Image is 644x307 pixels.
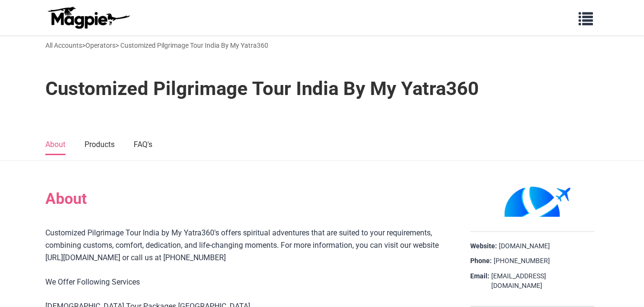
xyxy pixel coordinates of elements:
[134,135,152,155] a: FAQ's
[485,185,580,217] img: Customized Pilgrimage Tour India By My Yatra360 logo
[470,272,489,281] strong: Email:
[85,42,116,49] a: Operators
[470,256,594,266] div: [PHONE_NUMBER]
[499,242,550,251] a: [DOMAIN_NAME]
[84,135,115,155] a: Products
[45,6,131,29] img: logo-ab69f6fb50320c5b225c76a69d11143b.png
[45,135,65,155] a: About
[45,77,479,100] h1: Customized Pilgrimage Tour India By My Yatra360
[45,190,446,208] h2: About
[45,42,82,49] a: All Accounts
[470,256,492,266] strong: Phone:
[45,40,268,51] div: > > Customized Pilgrimage Tour India By My Yatra360
[491,272,594,290] a: [EMAIL_ADDRESS][DOMAIN_NAME]
[470,242,497,251] strong: Website:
